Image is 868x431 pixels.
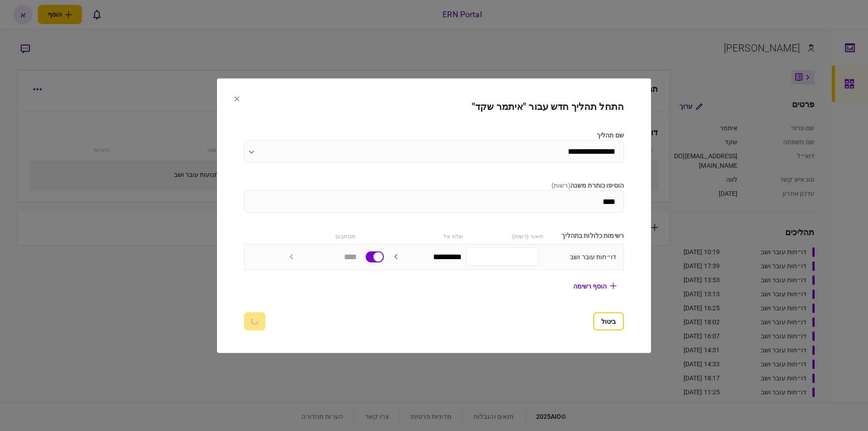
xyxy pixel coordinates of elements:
label: הוסיפו כותרת משנה [244,180,624,190]
div: שלח אל [387,231,463,240]
div: רשימות כלולות בתהליך [548,231,624,240]
div: תיאור (רשות) [467,231,543,240]
input: שם תהליך [244,140,624,162]
div: דו״חות עובר ושב [543,252,616,261]
button: הוסף רשימה [566,278,624,294]
button: ביטול [593,312,624,330]
h2: התחל תהליך חדש עבור "איתמר שקד" [244,101,624,112]
div: מכותבים [279,231,355,240]
span: ( רשות ) [552,181,571,189]
label: שם תהליך [244,130,624,140]
input: הוסיפו כותרת משנה [244,190,624,213]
